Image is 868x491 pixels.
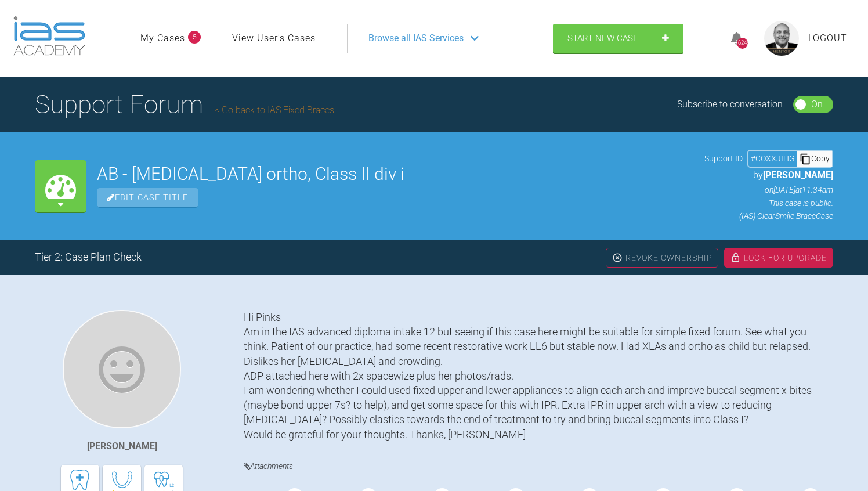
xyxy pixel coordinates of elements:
[704,197,833,210] p: This case is public.
[215,104,334,115] a: Go back to IAS Fixed Braces
[704,210,833,222] p: (IAS) ClearSmile Brace Case
[606,248,718,268] div: Revoke Ownership
[612,252,623,263] img: close.456c75e0.svg
[232,31,316,46] a: View User's Cases
[97,188,198,207] span: Edit Case Title
[677,97,783,112] div: Subscribe to conversation
[704,168,833,183] p: by
[748,152,797,165] div: # COXXJIHG
[704,183,833,196] p: on [DATE] at 11:34am
[87,439,157,454] div: [PERSON_NAME]
[368,31,464,46] span: Browse all IAS Services
[63,310,181,428] img: Sarah Gatley
[35,84,334,125] h1: Support Forum
[244,459,833,474] h4: Attachments
[188,31,201,44] span: 5
[244,310,833,442] div: Hi Pinks Am in the IAS advanced diploma intake 12 but seeing if this case here might be suitable ...
[97,165,694,183] h2: AB - [MEDICAL_DATA] ortho, Class II div i
[13,16,85,56] img: logo-light.3e3ef733.png
[35,249,142,266] div: Tier 2: Case Plan Check
[140,31,185,46] a: My Cases
[808,31,847,46] a: Logout
[764,21,799,56] img: profile.png
[763,169,833,180] span: [PERSON_NAME]
[553,24,683,53] a: Start New Case
[797,151,832,166] div: Copy
[704,152,743,165] span: Support ID
[730,252,741,263] img: lock.6dc949b6.svg
[811,97,823,112] div: On
[737,38,748,49] div: 16248
[724,248,833,268] div: Lock For Upgrade
[567,33,638,44] span: Start New Case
